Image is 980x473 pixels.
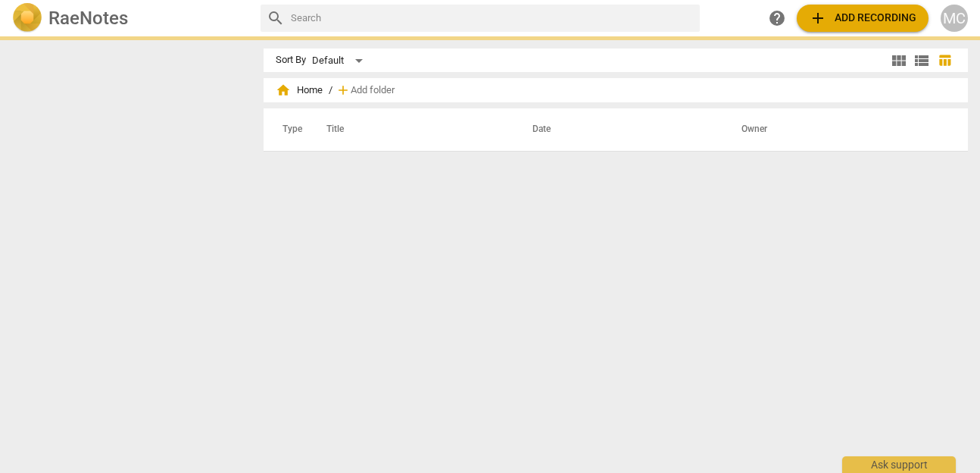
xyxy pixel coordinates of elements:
span: search [267,9,285,27]
div: Sort By [276,55,306,66]
button: MC [941,5,968,32]
th: Owner [723,108,952,151]
span: help [768,9,786,27]
span: table_chart [938,53,952,67]
span: Add folder [351,85,395,96]
h2: RaeNotes [48,8,128,29]
button: List view [910,49,933,72]
button: Table view [933,49,956,72]
img: Logo [12,3,42,33]
span: / [329,85,332,96]
span: home [276,83,291,98]
span: add [336,83,351,98]
th: Title [308,108,515,151]
div: Default [312,49,368,73]
th: Type [270,108,308,151]
span: view_module [890,52,908,70]
span: view_list [913,52,931,70]
input: Search [291,6,694,30]
th: Date [514,108,723,151]
button: Upload [797,5,929,32]
div: Ask support [842,456,956,473]
span: Add recording [809,9,916,27]
button: Tile view [888,49,910,72]
a: LogoRaeNotes [12,3,248,33]
span: add [809,9,827,27]
span: Home [276,83,323,98]
a: Help [763,5,791,32]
